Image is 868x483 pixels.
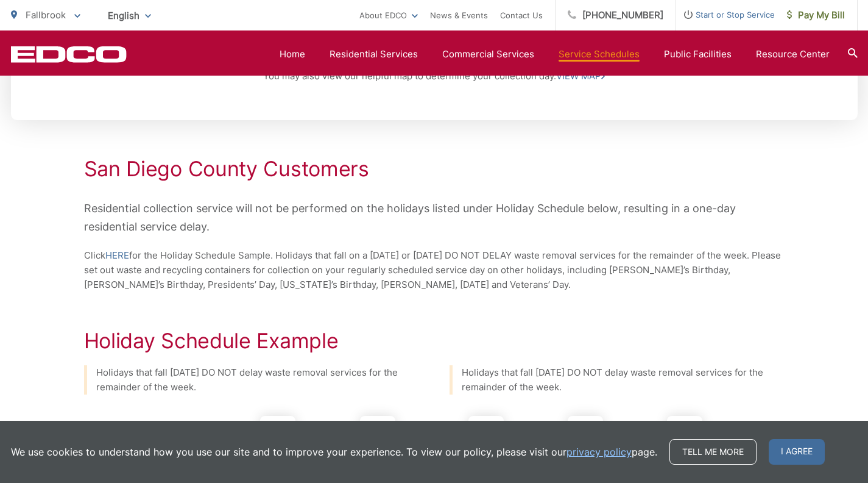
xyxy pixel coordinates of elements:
[105,248,129,263] a: HERE
[442,47,534,62] a: Commercial Services
[667,416,702,440] span: Next Day
[430,8,488,23] a: News & Events
[769,439,825,465] span: I agree
[96,365,419,395] p: Holidays that fall [DATE] DO NOT delay waste removal services for the remainder of the week.
[359,8,418,23] a: About EDCO
[468,416,504,440] span: Next Day
[84,248,785,292] p: Click for the Holiday Schedule Sample. Holidays that fall on a [DATE] or [DATE] DO NOT DELAY wast...
[330,47,418,62] a: Residential Services
[11,46,127,63] a: EDCD logo. Return to the homepage.
[566,445,632,459] a: privacy policy
[188,69,679,84] p: You may also view our helpful map to determine your collection day.
[787,8,845,23] span: Pay My Bill
[84,199,785,236] p: Residential collection service will not be performed on the holidays listed under Holiday Schedul...
[500,8,543,23] a: Contact Us
[556,69,605,84] a: VIEW MAP
[280,47,305,62] a: Home
[360,416,395,440] span: Next Day
[559,47,640,62] a: Service Schedules
[260,416,295,440] span: Next Day
[664,47,732,62] a: Public Facilities
[99,5,160,26] span: English
[669,439,757,465] a: Tell me more
[84,329,785,353] h2: Holiday Schedule Example
[26,9,66,21] span: Fallbrook
[568,416,603,440] span: Next Day
[84,157,785,181] h2: San Diego County Customers
[11,445,657,459] p: We use cookies to understand how you use our site and to improve your experience. To view our pol...
[756,47,830,62] a: Resource Center
[462,365,785,395] p: Holidays that fall [DATE] DO NOT delay waste removal services for the remainder of the week.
